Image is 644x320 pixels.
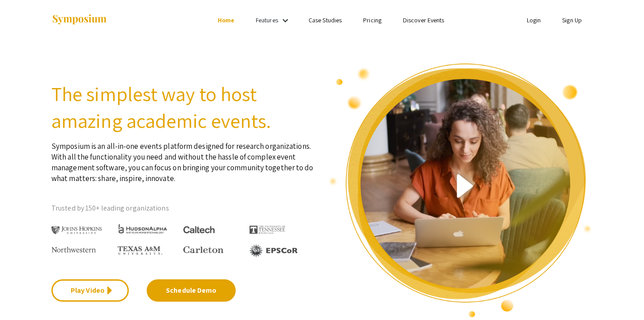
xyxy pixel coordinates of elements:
img: Northwestern [51,247,96,252]
a: Sign Up [562,16,582,24]
a: Case Studies [309,16,342,24]
mat-icon: Expand Features list [280,15,291,26]
a: Pricing [363,16,381,24]
p: Symposium is an all-in-one events platform designed for research organizations. With all the func... [51,134,315,184]
a: Login [527,16,541,24]
img: Carleton [183,246,224,253]
h2: The simplest way to host amazing academic events. [51,80,315,134]
img: Texas A&M University [118,246,162,255]
img: video overview of Symposium [329,63,593,318]
img: HudsonAlpha [118,223,168,234]
a: Home [218,16,234,24]
a: Schedule Demo [147,279,236,302]
img: Johns Hopkins University [51,226,102,235]
img: EPSCOR [250,244,299,257]
p: Trusted by 150+ leading organizations [51,202,315,215]
img: The University of Tennessee [250,226,285,234]
img: Symposium by ForagerOne [51,14,107,26]
a: Features [256,16,278,24]
a: Play Video [51,279,129,302]
a: Discover Events [403,16,445,24]
img: Caltech [183,226,215,234]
